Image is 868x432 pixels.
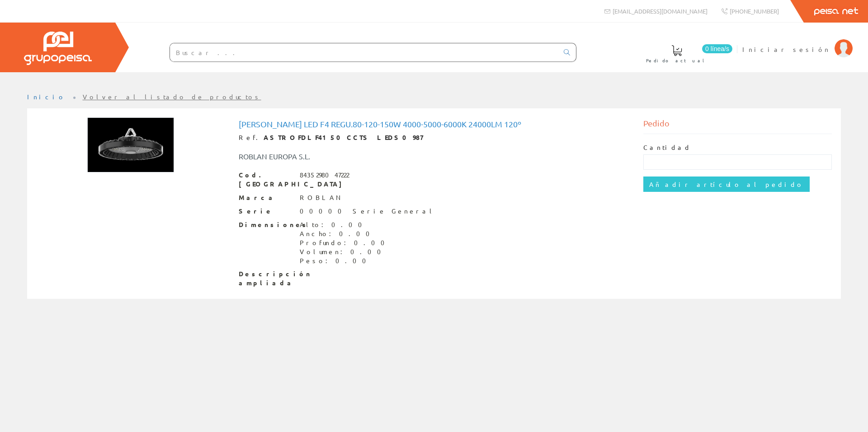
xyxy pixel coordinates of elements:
div: 00000 Serie General [300,207,435,216]
span: Dimensiones [239,220,293,229]
span: Marca [239,193,293,202]
div: ROBLAN EUROPA S.L. [232,151,468,162]
a: Volver al listado de productos [83,93,261,101]
label: Cantidad [643,143,691,152]
div: ROBLAN [300,193,343,202]
span: 0 línea/s [702,44,732,53]
div: Ref. [239,133,630,142]
span: Cod. [GEOGRAPHIC_DATA] [239,171,293,189]
a: Iniciar sesión [742,37,853,46]
div: Volumen: 0.00 [300,247,390,256]
div: Alto: 0.00 [300,220,390,229]
strong: ASTROFDLF4150CCTS LEDS0987 [264,133,423,141]
span: Descripción ampliada [239,269,293,288]
span: Pedido actual [646,56,708,65]
div: 8435298047222 [300,171,349,180]
div: Profundo: 0.00 [300,238,390,247]
a: Inicio [27,93,66,101]
span: [PHONE_NUMBER] [730,7,779,15]
input: Buscar ... [170,43,558,61]
img: Grupo Peisa [24,32,92,65]
div: Pedido [643,117,832,134]
span: Serie [239,207,293,216]
div: Ancho: 0.00 [300,229,390,238]
span: [EMAIL_ADDRESS][DOMAIN_NAME] [613,7,708,15]
div: Peso: 0.00 [300,256,390,265]
input: Añadir artículo al pedido [643,177,810,192]
span: Iniciar sesión [742,45,830,54]
img: Foto artículo Campana led F4 regu.80-120-150W 4000-5000-6000K 24000lm 120º (192x121.5871743487) [87,117,174,172]
h1: [PERSON_NAME] led F4 regu.80-120-150W 4000-5000-6000K 24000lm 120º [239,120,630,129]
